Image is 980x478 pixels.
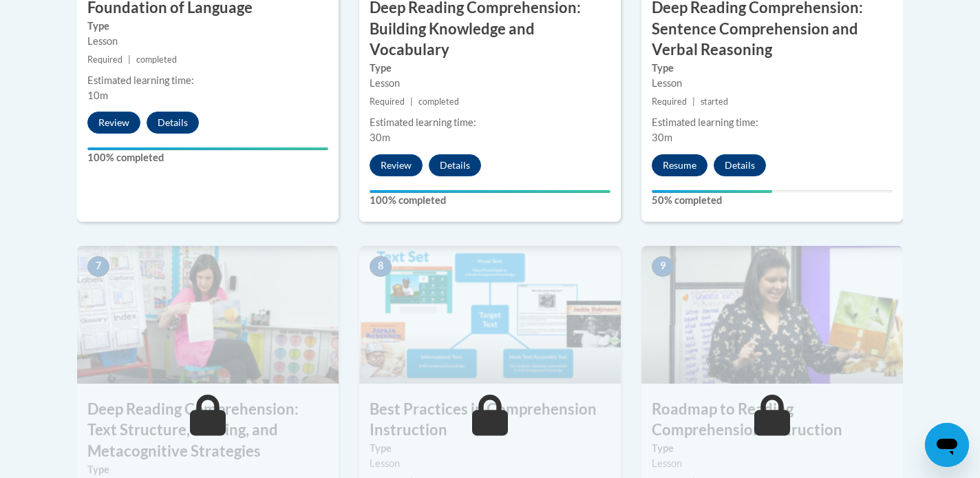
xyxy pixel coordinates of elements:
[418,96,459,107] span: completed
[77,399,339,462] h3: Deep Reading Comprehension: Text Structure, Writing, and Metacognitive Strategies
[370,132,390,143] span: 30m
[87,54,122,65] span: Required
[87,147,328,150] div: Your progress
[370,61,610,76] label: Type
[87,256,109,277] span: 7
[128,54,131,65] span: |
[370,190,610,193] div: Your progress
[652,154,707,176] button: Resume
[652,441,893,456] label: Type
[87,90,108,101] span: 10m
[370,193,610,208] label: 100% completed
[641,399,903,441] h3: Roadmap to Reading Comprehension Instruction
[370,456,610,471] div: Lesson
[370,115,610,130] div: Estimated learning time:
[652,456,893,471] div: Lesson
[429,154,481,176] button: Details
[652,190,772,193] div: Your progress
[925,423,969,467] iframe: Button to launch messaging window
[87,112,140,134] button: Review
[370,76,610,91] div: Lesson
[652,193,893,208] label: 50% completed
[652,256,674,277] span: 9
[87,34,328,49] div: Lesson
[641,246,903,384] img: Course Image
[370,96,405,107] span: Required
[87,73,328,88] div: Estimated learning time:
[652,132,672,143] span: 30m
[370,154,423,176] button: Review
[652,76,893,91] div: Lesson
[370,441,610,456] label: Type
[714,154,766,176] button: Details
[652,61,893,76] label: Type
[359,246,621,384] img: Course Image
[136,54,177,65] span: completed
[410,96,413,107] span: |
[87,150,328,165] label: 100% completed
[701,96,728,107] span: started
[87,462,328,477] label: Type
[652,96,687,107] span: Required
[87,19,328,34] label: Type
[652,115,893,130] div: Estimated learning time:
[359,399,621,441] h3: Best Practices in Comprehension Instruction
[692,96,695,107] span: |
[147,112,199,134] button: Details
[77,246,339,384] img: Course Image
[370,256,392,277] span: 8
